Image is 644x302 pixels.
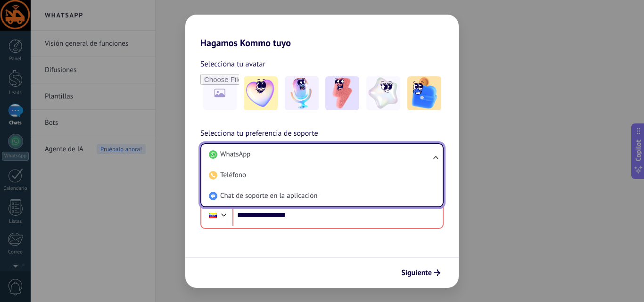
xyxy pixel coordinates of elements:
[397,265,445,281] button: Siguiente
[366,76,400,110] img: -4.jpeg
[244,76,278,110] img: -1.jpeg
[220,150,250,159] span: WhatsApp
[407,76,441,110] img: -5.jpeg
[200,128,318,140] span: Selecciona tu preferencia de soporte
[204,205,222,225] div: Venezuela: + 58
[220,191,317,201] span: Chat de soporte en la aplicación
[285,76,319,110] img: -2.jpeg
[325,76,359,110] img: -3.jpeg
[200,58,265,70] span: Selecciona tu avatar
[220,171,246,180] span: Teléfono
[185,15,459,49] h2: Hagamos Kommo tuyo
[401,269,432,276] span: Siguiente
